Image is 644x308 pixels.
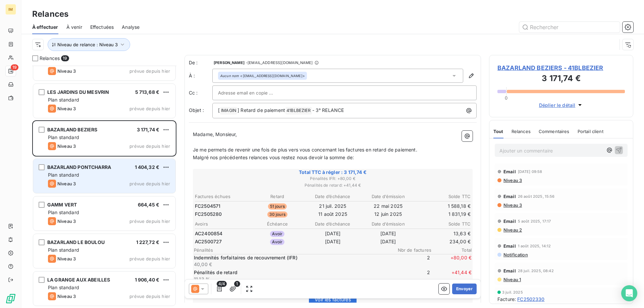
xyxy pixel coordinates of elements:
[416,193,471,200] th: Solde TTC
[122,24,140,30] span: Analyse
[361,202,416,210] td: 22 mai 2025
[503,219,516,224] span: Email
[250,193,305,200] th: Retard
[512,129,531,134] span: Relances
[48,134,79,140] span: Plan standard
[250,221,305,228] th: Échéance
[194,169,472,176] span: Total TTC à régler : 3 171,74 €
[195,221,249,228] th: Avoirs
[220,73,305,78] div: <[EMAIL_ADDRESS][DOMAIN_NAME]>
[361,238,416,245] td: [DATE]
[48,97,79,103] span: Plan standard
[32,24,58,30] span: À effectuer
[361,221,416,228] th: Date d’émission
[57,68,76,74] span: Niveau 3
[267,211,287,218] span: 30 jours
[246,61,313,65] span: - [EMAIL_ADDRESS][DOMAIN_NAME]
[90,24,114,30] span: Effectuées
[66,24,82,30] span: À venir
[315,297,351,302] span: Voir les factures
[416,221,471,228] th: Solde TTC
[361,210,416,218] td: 12 juin 2025
[194,182,472,188] span: Pénalités de retard : + 41,44 €
[48,285,79,290] span: Plan standard
[193,155,354,160] span: Malgré nos précédentes relances vous restez nous devoir la somme de:
[5,293,16,304] img: Logo LeanPay
[502,290,523,294] span: 3 juil. 2025
[268,203,287,209] span: 51 jours
[11,64,18,70] span: 19
[517,296,544,303] span: FC2502330
[519,22,620,33] input: Rechercher
[189,59,212,66] span: De :
[194,254,388,261] p: Indemnités forfaitaires de recouvrement (IFR)
[505,95,507,101] span: 0
[57,256,76,261] span: Niveau 3
[48,209,79,215] span: Plan standard
[539,129,570,134] span: Commentaires
[518,194,555,198] span: 26 août 2025, 15:56
[218,107,220,113] span: [
[48,172,79,178] span: Plan standard
[48,247,79,253] span: Plan standard
[57,294,76,299] span: Niveau 3
[390,254,430,268] span: 2
[47,164,111,170] span: BAZARLAND PONTCHARRA
[537,101,586,109] button: Déplier le détail
[416,230,471,237] td: 13,63 €
[518,244,551,248] span: 1 août 2025, 14:12
[578,129,603,134] span: Portail client
[195,203,220,209] span: FC2504571
[493,129,503,134] span: Tout
[129,106,170,111] span: prévue depuis hier
[217,281,227,287] span: 4/4
[195,193,249,200] th: Factures échues
[285,107,312,115] span: 41BLBEZIER
[194,176,472,182] span: Pénalités IFR : + 80,00 €
[431,247,472,253] span: Total
[503,277,521,282] span: Niveau 1
[497,296,516,303] span: Facture :
[503,178,522,183] span: Niveau 3
[47,89,109,95] span: LES JARDINS DU MESVRIN
[270,239,284,245] span: Avoir
[497,63,625,72] span: BAZARLAND BEZIERS - 41BLBEZIER
[305,230,360,237] td: [DATE]
[48,38,130,51] button: Niveau de relance : Niveau 3
[194,276,388,283] p: 11,13 %
[237,107,285,113] span: ] Retard de paiement
[503,169,516,174] span: Email
[416,210,471,218] td: 1 831,19 €
[57,181,76,186] span: Niveau 3
[40,55,60,62] span: Relances
[431,269,472,283] span: + 41,44 €
[194,247,391,253] span: Pénalités
[189,107,204,113] span: Objet :
[135,164,160,170] span: 1 404,32 €
[129,68,170,74] span: prévue depuis hier
[138,202,159,207] span: 664,45 €
[5,4,16,15] div: IM
[137,127,160,132] span: 3 171,74 €
[32,66,176,308] div: grid
[220,107,237,115] span: IMAGIN
[218,88,290,98] input: Adresse email en copie ...
[195,238,249,245] td: AC2500727
[195,230,249,237] td: AC2400854
[503,252,528,257] span: Notification
[61,55,69,61] span: 19
[220,73,239,78] em: Aucun nom
[416,238,471,245] td: 234,00 €
[57,143,76,149] span: Niveau 3
[47,202,77,207] span: GAMM VERT
[431,254,472,268] span: + 80,00 €
[503,202,522,208] span: Niveau 3
[305,221,360,228] th: Date d’échéance
[189,72,212,79] label: À :
[305,238,360,245] td: [DATE]
[305,210,360,218] td: 11 août 2025
[518,219,551,223] span: 5 août 2025, 17:17
[539,102,576,109] span: Déplier le détail
[391,247,431,253] span: Nbr de factures
[305,193,360,200] th: Date d’échéance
